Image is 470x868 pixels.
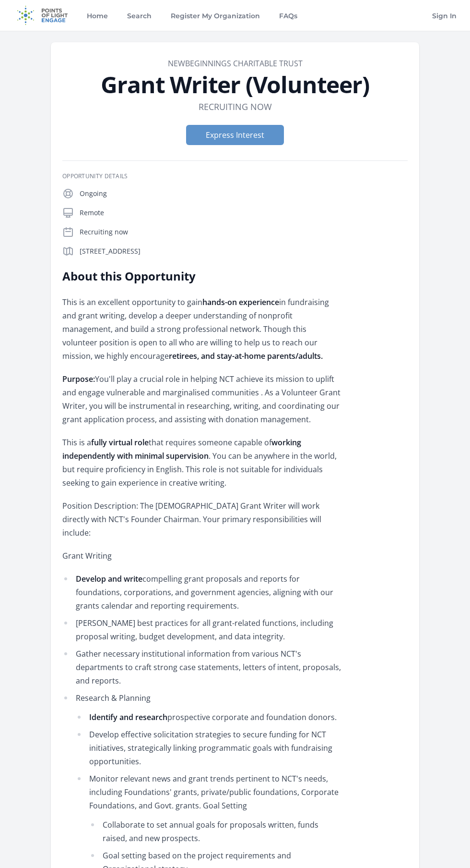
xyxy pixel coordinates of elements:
p: Grant Writing [62,549,343,562]
strong: retirees, and stay-at-home parents/adults. [169,351,323,361]
p: Position Description: The [DEMOGRAPHIC_DATA] Grant Writer will work directly with NCT's Founder C... [62,499,343,539]
h3: Opportunity Details [62,172,408,180]
dd: Recruiting now [199,100,272,113]
li: compelling grant proposals and reports for foundations, corporations, and government agencies, al... [62,572,343,612]
strong: Purpose: [62,374,95,384]
p: This is an excellent opportunity to gain in fundraising and grant writing, develop a deeper under... [62,295,343,363]
button: Express Interest [186,125,284,145]
h2: About this Opportunity [62,269,343,284]
h1: Grant Writer (Volunteer) [62,73,408,96]
strong: fully virtual role [91,437,149,448]
p: This is a that requires someone capable of . You can be anywhere in the world, but require profic... [62,436,343,489]
li: Collaborate to set annual goals for proposals written, funds raised, and new prospects. [89,818,343,845]
li: prospective corporate and foundation donors. [76,710,343,724]
strong: Identify and research [89,712,167,722]
li: Gather necessary institutional information from various NCT's departments to craft strong case st... [62,647,343,687]
li: Develop effective solicitation strategies to secure funding for NCT initiatives, strategically li... [76,728,343,768]
strong: hands-on experience [202,297,279,307]
a: NewBeginnings Charitable Trust [168,58,303,69]
strong: Develop and write [76,574,142,584]
p: Ongoing [80,189,408,198]
p: [STREET_ADDRESS] [80,246,408,256]
li: [PERSON_NAME] best practices for all grant-related functions, including proposal writing, budget ... [62,616,343,643]
p: Recruiting now [80,227,408,237]
p: Remote [80,208,408,218]
p: You'll play a crucial role in helping NCT achieve its mission to uplift and engage vulnerable and... [62,372,343,426]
